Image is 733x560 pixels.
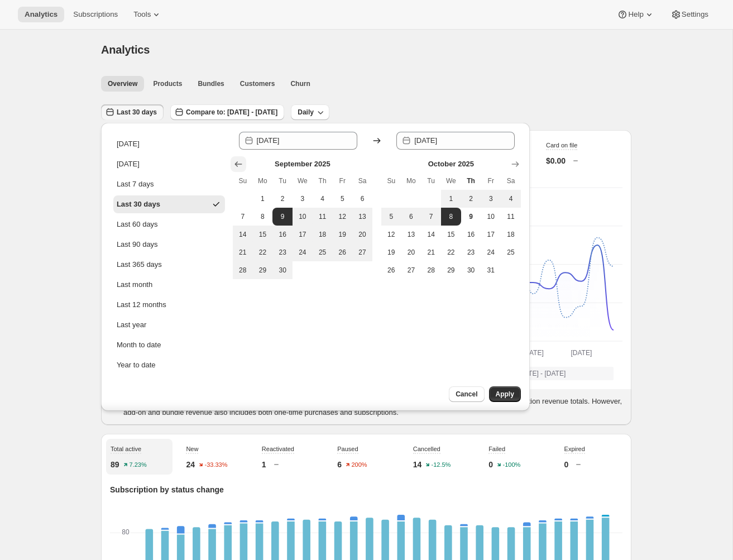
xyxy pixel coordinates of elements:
[208,524,216,529] rect: New-1 2
[257,194,269,203] span: 1
[492,516,500,517] rect: Expired-6 0
[352,208,372,226] button: Saturday September 13 2025
[425,248,437,257] span: 21
[256,516,264,517] rect: Expired-6 0
[257,266,269,275] span: 29
[449,386,484,402] button: Cancel
[505,212,516,221] span: 11
[401,261,421,279] button: Monday October 27 2025
[332,190,352,208] button: Friday September 5 2025
[272,190,293,208] button: Tuesday September 2 2025
[350,516,358,517] rect: Expired-6 0
[257,248,269,257] span: 22
[421,226,441,243] button: Tuesday October 14 2025
[186,459,195,470] p: 24
[287,516,295,517] rect: Expired-6 0
[386,248,397,257] span: 19
[397,515,405,521] rect: New-1 3
[111,459,119,470] p: 89
[111,446,141,452] span: Total active
[313,226,333,243] button: Thursday September 18 2025
[488,446,505,452] span: Failed
[413,459,422,470] p: 14
[461,243,481,261] button: Thursday October 23 2025
[546,155,566,166] p: $0.00
[319,516,327,517] rect: Expired-6 0
[445,230,457,239] span: 15
[523,349,544,357] text: [DATE]
[277,194,288,203] span: 2
[177,526,185,534] rect: New-1 4
[466,230,477,239] span: 16
[501,243,521,261] button: Saturday October 25 2025
[257,176,269,185] span: Mo
[441,208,461,226] button: End of range Wednesday October 8 2025
[122,528,130,536] text: 80
[117,138,140,150] div: [DATE]
[117,199,160,210] div: Last 30 days
[381,208,401,226] button: Sunday October 5 2025
[406,230,417,239] span: 13
[501,190,521,208] button: Saturday October 4 2025
[117,239,158,250] div: Last 90 days
[293,208,313,226] button: Wednesday September 10 2025
[233,261,253,279] button: Sunday September 28 2025
[317,176,328,185] span: Th
[293,172,313,190] th: Wednesday
[117,159,140,170] div: [DATE]
[297,230,308,239] span: 17
[113,276,225,294] button: Last month
[357,248,368,257] span: 27
[313,208,333,226] button: Thursday September 11 2025
[277,230,288,239] span: 16
[481,190,501,208] button: Friday October 3 2025
[257,230,269,239] span: 15
[161,528,169,530] rect: New-1 1
[233,243,253,261] button: Sunday September 21 2025
[682,10,708,19] span: Settings
[381,226,401,243] button: Sunday October 12 2025
[505,230,516,239] span: 18
[293,190,313,208] button: Wednesday September 3 2025
[113,216,225,233] button: Last 60 days
[113,256,225,274] button: Last 365 days
[293,226,313,243] button: Wednesday September 17 2025
[571,349,592,357] text: [DATE]
[445,248,457,257] span: 22
[117,319,146,331] div: Last year
[381,516,389,517] rect: Expired-6 0
[298,108,314,117] span: Daily
[297,212,308,221] span: 10
[337,248,348,257] span: 26
[117,360,156,371] div: Year to date
[350,516,358,521] rect: New-1 2
[113,236,225,253] button: Last 90 days
[401,172,421,190] th: Monday
[488,459,493,470] p: 0
[293,243,313,261] button: Wednesday September 24 2025
[466,248,477,257] span: 23
[113,316,225,334] button: Last year
[501,208,521,226] button: Saturday October 11 2025
[401,243,421,261] button: Monday October 20 2025
[352,190,372,208] button: Saturday September 6 2025
[272,261,293,279] button: Tuesday September 30 2025
[193,516,200,517] rect: Expired-6 0
[401,226,421,243] button: Monday October 13 2025
[271,516,279,517] rect: Expired-6 0
[186,446,198,452] span: New
[101,44,150,56] span: Analytics
[406,176,417,185] span: Mo
[129,462,146,468] text: 7.23%
[461,172,481,190] th: Thursday
[445,266,457,275] span: 29
[240,516,248,517] rect: Expired-6 0
[421,261,441,279] button: Tuesday October 28 2025
[253,261,273,279] button: Monday September 29 2025
[18,7,64,22] button: Analytics
[505,194,516,203] span: 4
[117,299,166,310] div: Last 12 months
[113,175,225,193] button: Last 7 days
[539,516,547,517] rect: Expired-6 0
[628,10,643,19] span: Help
